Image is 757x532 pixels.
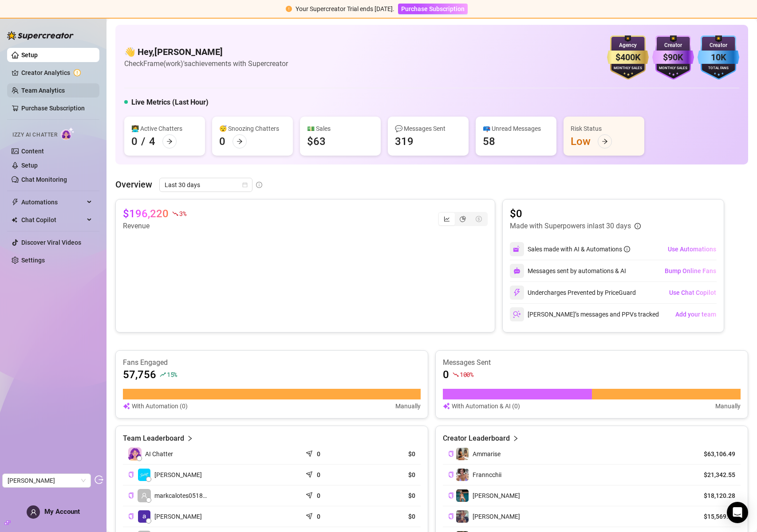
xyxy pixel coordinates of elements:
button: Copy Teammate ID [128,492,134,499]
img: gold-badge-CigiZidd.svg [607,35,649,80]
h5: Live Metrics (Last Hour) [131,97,209,108]
div: segmented control [438,212,488,226]
span: right [513,433,519,444]
a: Settings [21,257,45,264]
span: thunderbolt [12,199,19,206]
article: $196,220 [123,207,169,221]
div: $400K [607,51,649,64]
span: logout [95,475,103,484]
article: Fans Engaged [123,358,421,368]
span: rise [160,372,166,378]
div: Open Intercom Messenger [727,502,748,523]
span: Franncchii [473,471,501,478]
article: Made with Superpowers in last 30 days [510,221,631,231]
span: info-circle [256,182,262,188]
article: $21,342.55 [695,470,735,479]
article: $0 [510,207,641,221]
img: svg%3e [513,289,521,297]
span: build [4,520,11,526]
span: info-circle [624,246,630,252]
span: copy [128,513,134,519]
button: Use Automations [667,242,717,256]
article: Revenue [123,221,186,231]
span: copy [448,513,454,519]
img: svg%3e [123,401,130,411]
button: Copy Creator ID [448,450,454,457]
img: thimken jomoc [138,469,150,481]
span: [PERSON_NAME] [473,513,520,520]
div: Undercharges Prevented by PriceGuard [510,286,636,300]
article: With Automation & AI (0) [452,401,520,411]
article: 0 [317,470,320,479]
img: Franncchii [456,469,469,481]
span: exclamation-circle [286,6,292,12]
div: Creator [652,41,694,50]
article: 0 [443,368,449,382]
div: 319 [395,134,414,149]
a: Creator Analytics exclamation-circle [21,66,92,80]
button: Copy Creator ID [448,492,454,499]
button: Bump Online Fans [664,264,717,278]
div: 👩‍💻 Active Chatters [131,124,198,133]
a: Discover Viral Videos [21,239,81,246]
div: 💵 Sales [307,124,374,133]
span: 3 % [179,209,186,218]
article: 0 [317,450,320,458]
article: $18,120.28 [695,491,735,500]
div: 4 [149,134,155,149]
span: Purchase Subscription [401,5,465,12]
span: [PERSON_NAME] [473,492,520,499]
span: Dani [8,474,86,487]
a: Chat Monitoring [21,176,67,183]
div: 0 [219,134,225,149]
button: Add your team [675,307,717,321]
div: 😴 Snoozing Chatters [219,124,286,133]
span: send [306,511,315,520]
span: [PERSON_NAME] [154,470,202,480]
div: Creator [698,41,739,50]
span: copy [448,451,454,457]
article: 0 [317,491,320,500]
span: send [306,448,315,457]
div: 0 [131,134,138,149]
h4: 👋 Hey, [PERSON_NAME] [124,46,288,58]
div: Monthly Sales [652,66,694,71]
div: $63 [307,134,326,149]
button: Use Chat Copilot [669,286,717,300]
img: Chat Copilot [12,217,17,223]
span: Ammarise [473,450,501,458]
img: svg%3e [513,267,520,274]
span: [PERSON_NAME] [154,512,202,521]
span: copy [448,472,454,477]
span: Use Chat Copilot [669,289,716,296]
div: 58 [483,134,495,149]
span: dollar-circle [476,216,482,222]
span: fall [172,211,178,217]
article: $0 [367,450,415,458]
span: user [141,493,147,499]
img: aljohn salem [138,510,150,523]
a: Purchase Subscription [21,105,85,112]
span: arrow-right [237,138,243,145]
div: Agency [607,41,649,50]
div: Messages sent by automations & AI [510,264,626,278]
span: arrow-right [602,138,608,145]
img: svg%3e [443,401,450,411]
a: Setup [21,51,38,59]
span: user [30,509,37,516]
article: $63,106.49 [695,450,735,458]
span: 100 % [460,370,473,379]
button: Purchase Subscription [398,4,468,14]
button: Copy Teammate ID [128,513,134,520]
a: Content [21,148,44,155]
article: Creator Leaderboard [443,433,510,444]
article: 57,756 [123,368,156,382]
div: 💬 Messages Sent [395,124,461,133]
span: pie-chart [460,216,466,222]
img: svg%3e [513,310,521,318]
button: Copy Teammate ID [128,471,134,478]
span: copy [128,493,134,498]
a: Setup [21,162,38,169]
button: Copy Creator ID [448,471,454,478]
div: Monthly Sales [607,66,649,71]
